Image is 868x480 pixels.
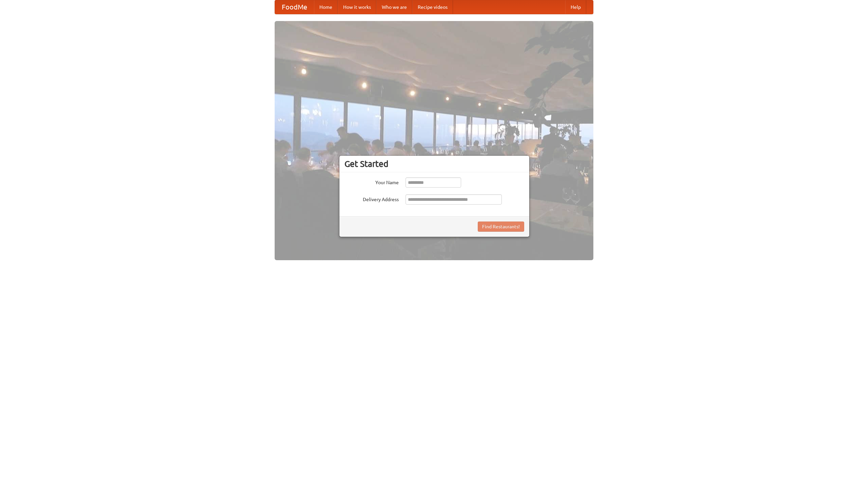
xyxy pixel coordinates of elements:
a: Home [314,0,338,14]
label: Delivery Address [344,194,399,203]
label: Your Name [344,177,399,186]
h3: Get Started [344,159,524,169]
a: Help [565,0,586,14]
a: FoodMe [275,0,314,14]
a: How it works [338,0,376,14]
a: Recipe videos [412,0,453,14]
a: Who we are [376,0,412,14]
button: Find Restaurants! [478,222,524,232]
